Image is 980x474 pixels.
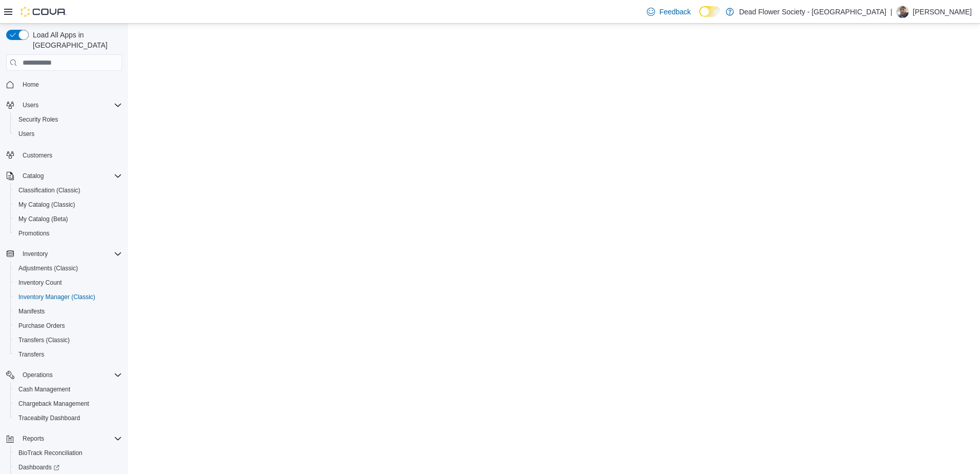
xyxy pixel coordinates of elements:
a: Adjustments (Classic) [14,262,82,274]
button: Customers [2,147,126,162]
span: Security Roles [18,115,58,124]
a: Transfers [14,348,48,361]
button: Inventory [2,247,126,261]
button: BioTrack Reconciliation [10,446,126,460]
button: Adjustments (Classic) [10,261,126,275]
span: My Catalog (Classic) [18,201,75,209]
button: Catalog [2,169,126,183]
span: My Catalog (Beta) [14,213,122,225]
button: Cash Management [10,382,126,397]
span: Transfers (Classic) [18,336,70,344]
span: My Catalog (Classic) [14,199,122,211]
a: Dashboards [14,461,64,473]
a: Home [18,78,43,91]
button: Operations [18,369,57,381]
span: BioTrack Reconciliation [14,447,122,459]
button: Inventory [18,248,52,260]
span: Traceabilty Dashboard [18,414,80,422]
button: Operations [2,368,126,382]
button: Inventory Count [10,275,126,290]
button: Transfers [10,347,126,362]
span: Cash Management [14,383,122,396]
span: Users [14,128,122,140]
a: Feedback [643,2,695,22]
a: Customers [18,149,56,162]
span: Catalog [18,170,122,182]
button: Classification (Classic) [10,183,126,197]
button: Chargeback Management [10,397,126,411]
button: Users [10,127,126,141]
button: Catalog [18,170,48,182]
button: Purchase Orders [10,319,126,333]
a: Traceabilty Dashboard [14,412,84,424]
p: Dead Flower Society - [GEOGRAPHIC_DATA] [739,6,886,18]
span: Users [18,99,122,111]
button: Inventory Manager (Classic) [10,290,126,304]
span: Inventory [23,250,48,258]
input: Dark Mode [699,6,721,17]
button: Users [2,98,126,112]
span: Reports [23,434,44,443]
span: Transfers [14,348,122,361]
a: Cash Management [14,383,74,396]
button: Promotions [10,226,126,241]
span: Reports [18,432,122,445]
a: Security Roles [14,113,62,126]
span: Adjustments (Classic) [18,264,78,272]
span: Promotions [14,227,122,240]
span: Dashboards [14,461,122,473]
span: Transfers [18,350,44,359]
span: Classification (Classic) [18,186,80,194]
span: Cash Management [18,385,70,393]
span: Inventory [18,248,122,260]
p: | [890,6,892,18]
button: Reports [18,432,48,445]
span: Dashboards [18,463,59,471]
button: Traceabilty Dashboard [10,411,126,425]
button: Transfers (Classic) [10,333,126,347]
span: Feedback [659,7,690,17]
a: Classification (Classic) [14,184,85,196]
div: Justin Jeffers [896,6,909,18]
button: Security Roles [10,112,126,127]
span: Operations [18,369,122,381]
span: Inventory Manager (Classic) [14,291,122,303]
span: Manifests [18,307,45,315]
span: Inventory Manager (Classic) [18,293,95,301]
span: Users [18,130,34,138]
span: Load All Apps in [GEOGRAPHIC_DATA] [29,30,122,50]
button: Reports [2,431,126,446]
span: Traceabilty Dashboard [14,412,122,424]
span: Purchase Orders [18,322,65,330]
span: Adjustments (Classic) [14,262,122,274]
span: Manifests [14,305,122,318]
span: Catalog [23,172,44,180]
a: Users [14,128,38,140]
a: Inventory Count [14,276,66,289]
a: Manifests [14,305,49,318]
span: My Catalog (Beta) [18,215,68,223]
span: Classification (Classic) [14,184,122,196]
a: Inventory Manager (Classic) [14,291,99,303]
span: Chargeback Management [18,400,89,408]
span: Customers [23,151,52,160]
span: Security Roles [14,113,122,126]
span: Purchase Orders [14,320,122,332]
button: My Catalog (Beta) [10,212,126,226]
button: Users [18,99,43,111]
button: Home [2,77,126,92]
span: Chargeback Management [14,398,122,410]
a: Purchase Orders [14,320,69,332]
span: Home [18,78,122,91]
span: Inventory Count [14,276,122,289]
a: My Catalog (Beta) [14,213,72,225]
span: Users [23,101,38,109]
a: My Catalog (Classic) [14,199,79,211]
a: BioTrack Reconciliation [14,447,87,459]
button: Manifests [10,304,126,319]
img: Cova [21,7,67,17]
span: Inventory Count [18,279,62,287]
button: My Catalog (Classic) [10,197,126,212]
span: Transfers (Classic) [14,334,122,346]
